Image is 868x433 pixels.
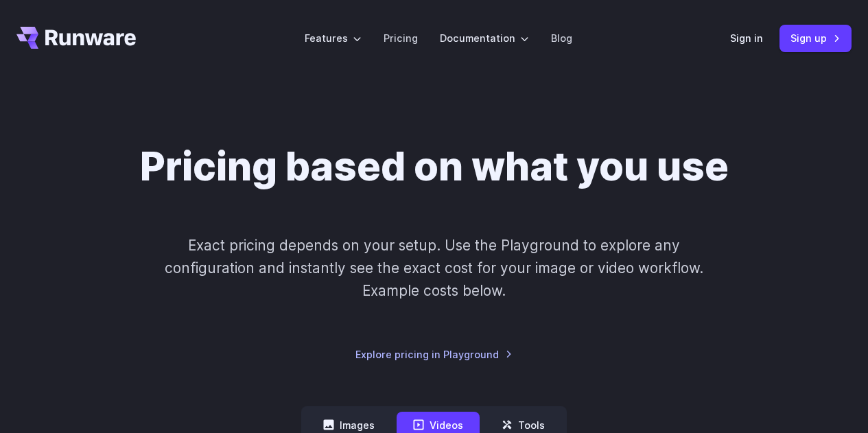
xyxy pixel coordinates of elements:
[140,143,729,190] h1: Pricing based on what you use
[551,30,572,46] a: Blog
[305,30,362,46] label: Features
[384,30,418,46] a: Pricing
[779,25,852,51] a: Sign up
[355,347,513,362] a: Explore pricing in Playground
[730,30,763,46] a: Sign in
[16,27,136,49] a: Go to /
[142,234,727,303] p: Exact pricing depends on your setup. Use the Playground to explore any configuration and instantl...
[440,30,529,46] label: Documentation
